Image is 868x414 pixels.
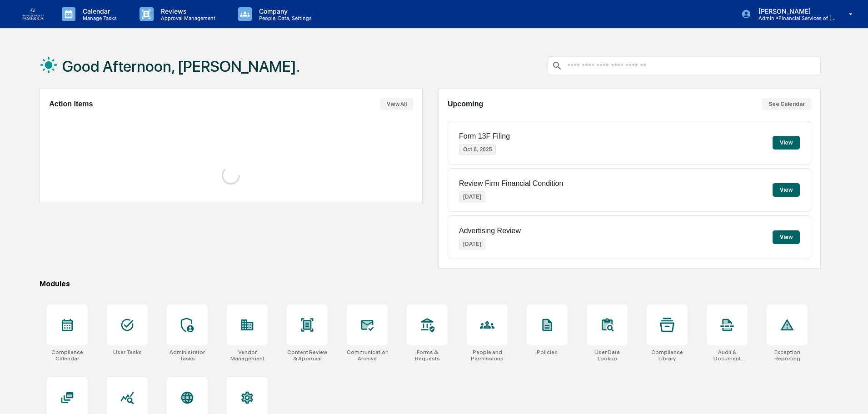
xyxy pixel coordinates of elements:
[62,57,300,75] h1: Good Afternoon, [PERSON_NAME].
[347,349,388,362] div: Communications Archive
[252,7,316,15] p: Company
[773,136,800,150] button: View
[459,144,496,155] p: Oct 6, 2025
[75,7,121,15] p: Calendar
[252,15,316,21] p: People, Data, Settings
[647,349,688,362] div: Compliance Library
[459,180,563,188] p: Review Firm Financial Condition
[459,132,510,140] p: Form 13F Filing
[227,349,268,362] div: Vendor Management
[287,349,328,362] div: Content Review & Approval
[751,15,836,21] p: Admin • Financial Services of [GEOGRAPHIC_DATA]
[773,183,800,197] button: View
[113,349,142,355] div: User Tasks
[154,15,220,21] p: Approval Management
[767,349,808,362] div: Exception Reporting
[448,100,483,108] h2: Upcoming
[407,349,448,362] div: Forms & Requests
[773,230,800,244] button: View
[537,349,558,355] div: Policies
[587,349,628,362] div: User Data Lookup
[22,8,44,20] img: logo
[40,279,821,288] div: Modules
[154,7,220,15] p: Reviews
[751,7,836,15] p: [PERSON_NAME]
[47,349,88,362] div: Compliance Calendar
[467,349,508,362] div: People and Permissions
[459,191,485,202] p: [DATE]
[459,239,485,249] p: [DATE]
[380,98,413,110] button: View All
[762,98,811,110] button: See Calendar
[167,349,208,362] div: Administrator Tasks
[75,15,121,21] p: Manage Tasks
[707,349,748,362] div: Audit & Document Logs
[49,100,93,108] h2: Action Items
[459,227,521,235] p: Advertising Review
